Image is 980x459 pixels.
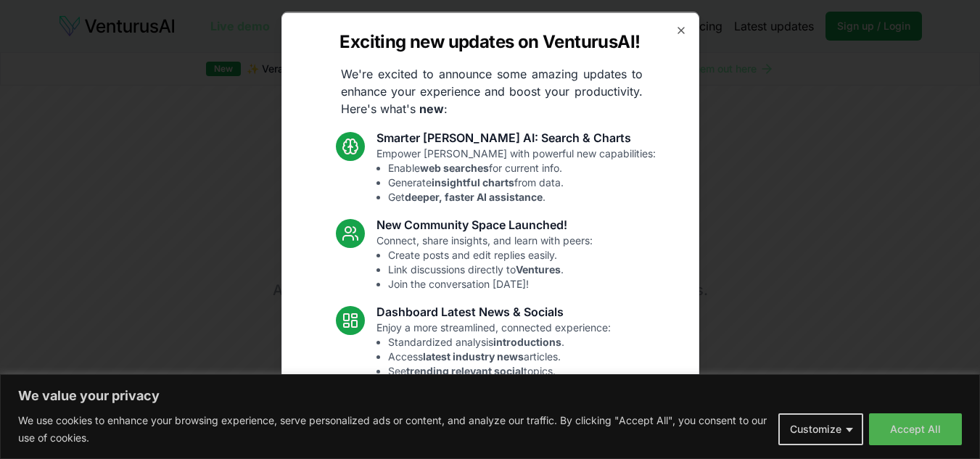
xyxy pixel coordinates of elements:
p: We're excited to announce some amazing updates to enhance your experience and boost your producti... [329,65,654,117]
strong: insightful charts [432,175,514,188]
p: Empower [PERSON_NAME] with powerful new capabilities: [376,146,656,204]
strong: latest industry news [423,350,524,362]
strong: web searches [420,161,489,173]
strong: deeper, faster AI assistance [405,190,543,202]
li: Access articles. [388,349,611,363]
li: Join the conversation [DATE]! [388,276,593,291]
li: Resolved [PERSON_NAME] chart loading issue. [388,421,613,436]
h2: Exciting new updates on VenturusAI! [339,30,640,53]
li: See topics. [388,363,611,378]
li: Link discussions directly to . [388,262,593,276]
p: Enjoy a more streamlined, connected experience: [376,320,611,378]
h3: Smarter [PERSON_NAME] AI: Search & Charts [376,128,656,146]
strong: trending relevant social [406,364,524,376]
h3: New Community Space Launched! [376,215,593,233]
li: Generate from data. [388,175,656,189]
strong: Ventures [516,262,561,275]
h3: Dashboard Latest News & Socials [376,302,611,320]
li: Get . [388,189,656,204]
p: Connect, share insights, and learn with peers: [376,233,593,291]
h3: Fixes and UI Polish [376,389,613,407]
li: Fixed mobile chat & sidebar glitches. [388,436,613,450]
li: Create posts and edit replies easily. [388,247,593,262]
li: Standardized analysis . [388,334,611,349]
strong: new [419,101,444,115]
strong: introductions [493,335,561,347]
li: Enable for current info. [388,160,656,175]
